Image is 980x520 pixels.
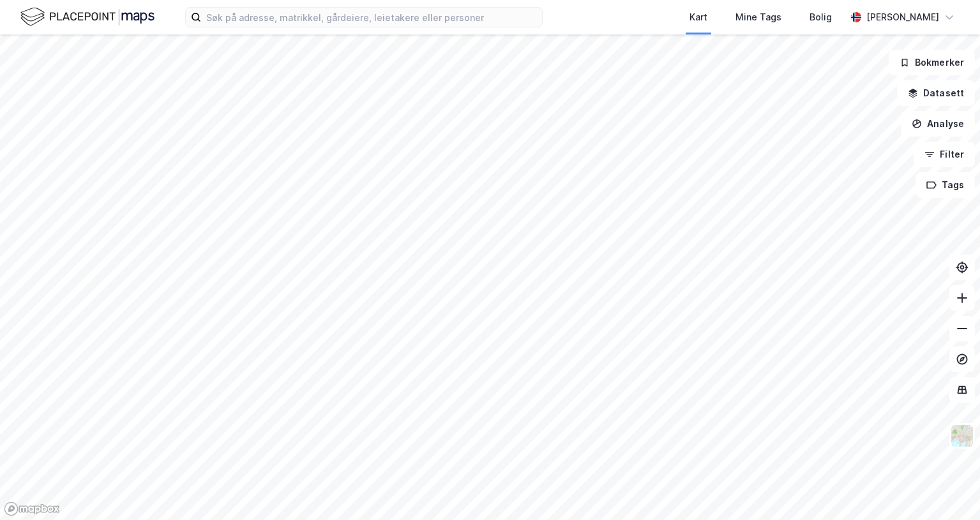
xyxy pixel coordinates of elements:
iframe: Chat Widget [916,459,980,520]
div: [PERSON_NAME] [866,10,939,25]
input: Søk på adresse, matrikkel, gårdeiere, leietakere eller personer [201,8,542,27]
div: Mine Tags [735,10,781,25]
div: Kart [690,10,707,25]
div: Bolig [810,10,832,25]
img: logo.f888ab2527a4732fd821a326f86c7f29.svg [20,6,155,28]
